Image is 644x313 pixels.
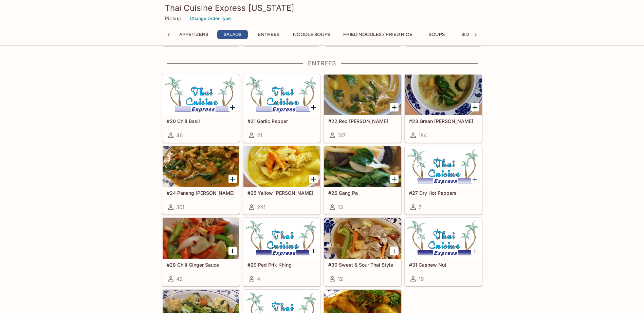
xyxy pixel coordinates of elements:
button: Salads [217,30,248,39]
a: #28 Chili Ginger Sauce42 [162,218,240,286]
div: #22 Red Curry [324,75,401,115]
a: #30 Sweet & Sour Thai Style12 [324,218,401,286]
h5: #20 Chili Basil [167,118,235,124]
h5: #23 Green [PERSON_NAME] [409,118,478,124]
div: #24 Panang Curry [163,146,239,187]
button: Change Order Type [187,13,234,24]
span: 21 [257,132,262,139]
span: 12 [338,276,343,282]
div: #25 Yellow Curry [243,146,320,187]
span: 4 [257,276,260,282]
button: Appetizers [176,30,212,39]
h5: #30 Sweet & Sour Thai Style [328,262,397,268]
button: Add #28 Chili Ginger Sauce [228,247,237,255]
h5: #22 Red [PERSON_NAME] [328,118,397,124]
button: Add #31 Cashew Nut [471,247,479,255]
a: #20 Chili Basil46 [162,74,240,143]
span: 301 [176,204,184,210]
h5: #27 Dry Hot Peppers [409,190,478,196]
div: #30 Sweet & Sour Thai Style [324,218,401,259]
button: Soups [422,30,452,39]
a: #31 Cashew Nut19 [405,218,482,286]
span: 7 [419,204,421,210]
div: #21 Garlic Pepper [243,75,320,115]
h3: Thai Cuisine Express [US_STATE] [165,3,480,13]
h5: #26 Gang Pa [328,190,397,196]
button: Add #26 Gang Pa [390,175,399,183]
button: Add #30 Sweet & Sour Thai Style [390,247,399,255]
button: Add #29 Pad Prik Khing [309,247,318,255]
a: #29 Pad Prik Khing4 [243,218,320,286]
h5: #28 Chili Ginger Sauce [167,262,235,268]
span: 19 [419,276,424,282]
span: 184 [419,132,427,139]
span: 241 [257,204,265,210]
button: Fried Noodles / Fried Rice [339,30,416,39]
div: #20 Chili Basil [163,75,239,115]
button: Add #25 Yellow Curry [309,175,318,183]
h5: #24 Panang [PERSON_NAME] [167,190,235,196]
span: 13 [338,204,343,210]
button: Add #24 Panang Curry [228,175,237,183]
button: Add #21 Garlic Pepper [309,103,318,111]
button: Add #20 Chili Basil [228,103,237,111]
a: #23 Green [PERSON_NAME]184 [405,74,482,143]
h5: #25 Yellow [PERSON_NAME] [247,190,316,196]
div: #26 Gang Pa [324,146,401,187]
a: #25 Yellow [PERSON_NAME]241 [243,146,320,214]
span: 46 [176,132,183,139]
a: #26 Gang Pa13 [324,146,401,214]
span: 137 [338,132,346,139]
h5: #21 Garlic Pepper [247,118,316,124]
button: Noodle Soups [289,30,334,39]
a: #24 Panang [PERSON_NAME]301 [162,146,240,214]
button: Side Order [458,30,494,39]
span: 42 [176,276,183,282]
a: #21 Garlic Pepper21 [243,74,320,143]
button: Entrees [253,30,284,39]
a: #22 Red [PERSON_NAME]137 [324,74,401,143]
a: #27 Dry Hot Peppers7 [405,146,482,214]
p: Pickup [165,15,181,22]
button: Add #27 Dry Hot Peppers [471,175,479,183]
h5: #29 Pad Prik Khing [247,262,316,268]
h5: #31 Cashew Nut [409,262,478,268]
h4: Entrees [162,60,482,67]
div: #31 Cashew Nut [405,218,482,259]
div: #23 Green Curry [405,75,482,115]
div: #28 Chili Ginger Sauce [163,218,239,259]
button: Add #23 Green Curry [471,103,479,111]
div: #29 Pad Prik Khing [243,218,320,259]
div: #27 Dry Hot Peppers [405,146,482,187]
button: Add #22 Red Curry [390,103,399,111]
